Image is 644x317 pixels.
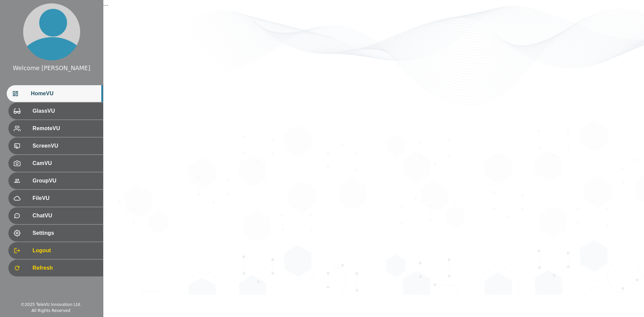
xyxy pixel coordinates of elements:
[8,103,103,119] div: GlassVU
[7,85,103,102] div: HomeVU
[8,155,103,172] div: CamVU
[8,260,103,276] div: Refresh
[33,177,98,185] span: GroupVU
[13,64,90,72] div: Welcome [PERSON_NAME]
[33,142,98,150] span: ScreenVU
[33,124,98,133] span: RemoteVU
[33,212,98,220] span: ChatVU
[32,308,70,314] div: All Rights Reserved
[23,3,80,60] img: profile.png
[33,247,98,255] span: Logout
[33,264,98,272] span: Refresh
[33,107,98,115] span: GlassVU
[8,207,103,224] div: ChatVU
[31,90,98,98] span: HomeVU
[8,225,103,242] div: Settings
[33,159,98,167] span: CamVU
[8,242,103,259] div: Logout
[8,120,103,137] div: RemoteVU
[20,302,81,308] div: © 2025 TeleVU Innovation Ltd.
[8,172,103,189] div: GroupVU
[8,138,103,154] div: ScreenVU
[8,190,103,207] div: FileVU
[33,229,98,237] span: Settings
[33,194,98,202] span: FileVU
